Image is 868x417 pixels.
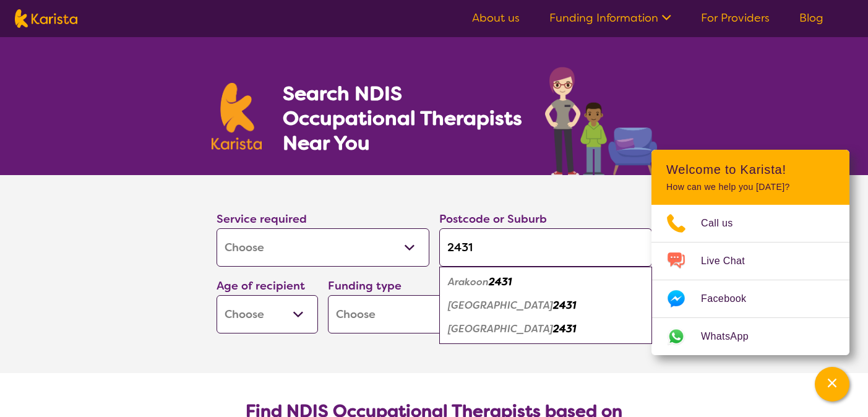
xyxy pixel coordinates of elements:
em: [GEOGRAPHIC_DATA] [448,299,553,312]
em: 2431 [553,322,576,335]
em: 2431 [489,275,512,288]
div: South West Rocks 2431 [445,317,646,341]
h2: Welcome to Karista! [666,162,835,177]
em: 2431 [553,299,576,312]
span: Facebook [701,290,761,308]
div: Channel Menu [651,150,849,355]
div: Arakoon 2431 [445,270,646,294]
label: Service required [217,212,307,226]
label: Age of recipient [217,278,305,293]
a: Blog [799,11,823,25]
a: Funding Information [549,11,671,25]
label: Funding type [328,278,402,293]
h1: Search NDIS Occupational Therapists Near You [283,81,523,155]
img: occupational-therapy [545,67,657,175]
label: Postcode or Suburb [439,212,547,226]
span: Call us [701,214,748,233]
a: For Providers [701,11,770,25]
input: Type [439,228,652,267]
em: Arakoon [448,275,489,288]
em: [GEOGRAPHIC_DATA] [448,322,553,335]
span: WhatsApp [701,327,763,346]
a: About us [472,11,520,25]
button: Channel Menu [815,367,849,402]
div: Jerseyville 2431 [445,294,646,317]
p: How can we help you [DATE]? [666,182,835,192]
ul: Choose channel [651,205,849,355]
img: Karista logo [212,83,262,150]
span: Live Chat [701,252,760,270]
a: Web link opens in a new tab. [651,318,849,355]
img: Karista logo [15,9,77,28]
